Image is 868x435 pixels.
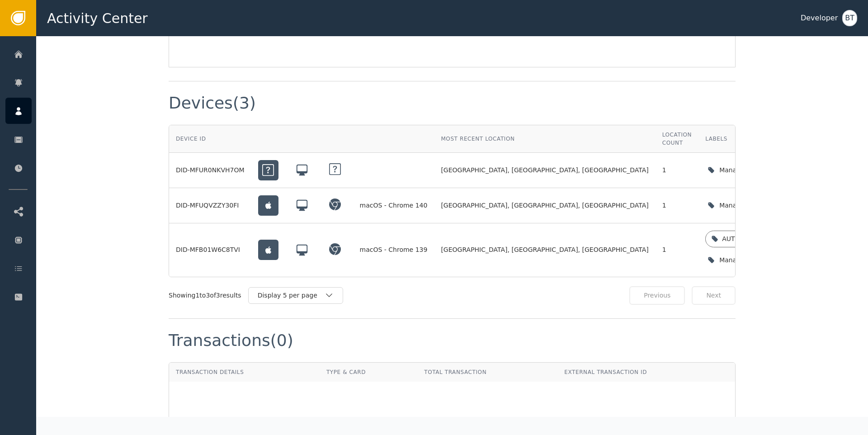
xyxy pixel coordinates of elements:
div: 1 [662,201,692,210]
th: Type & Card [320,363,417,382]
span: [GEOGRAPHIC_DATA], [GEOGRAPHIC_DATA], [GEOGRAPHIC_DATA] [441,245,648,255]
div: 1 [662,245,692,255]
th: Device ID [169,125,251,153]
div: Manage device labels [719,165,790,175]
button: BT [842,10,857,26]
div: Devices (3) [169,95,256,111]
span: [GEOGRAPHIC_DATA], [GEOGRAPHIC_DATA], [GEOGRAPHIC_DATA] [441,201,648,210]
div: Manage device labels [719,255,790,265]
button: Manage device labels [705,251,806,270]
th: Location Count [656,125,698,153]
div: DID-MFUR0NKVH7OM [176,165,245,175]
div: Manage device labels [719,201,790,210]
button: Manage device labels [705,161,806,180]
th: Most Recent Location [434,125,655,153]
div: AUTH_HIGH_RISK [722,234,777,244]
div: macOS - Chrome 139 [360,245,428,255]
div: macOS - Chrome 140 [360,201,428,210]
button: Manage device labels [705,196,806,215]
div: Display 5 per page [258,291,325,300]
th: Total Transaction [417,363,557,382]
th: External Transaction ID [557,363,735,382]
div: 1 [662,165,692,175]
button: Display 5 per page [248,287,343,304]
div: Developer [801,13,838,24]
th: Labels [698,125,813,153]
th: Transaction Details [169,363,320,382]
span: [GEOGRAPHIC_DATA], [GEOGRAPHIC_DATA], [GEOGRAPHIC_DATA] [441,165,648,175]
div: Showing 1 to 3 of 3 results [169,291,241,300]
div: DID-MFB01W6C8TVI [176,245,245,255]
div: DID-MFUQVZZY30FI [176,201,245,210]
div: Transactions (0) [169,332,293,349]
span: Activity Center [47,8,148,28]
